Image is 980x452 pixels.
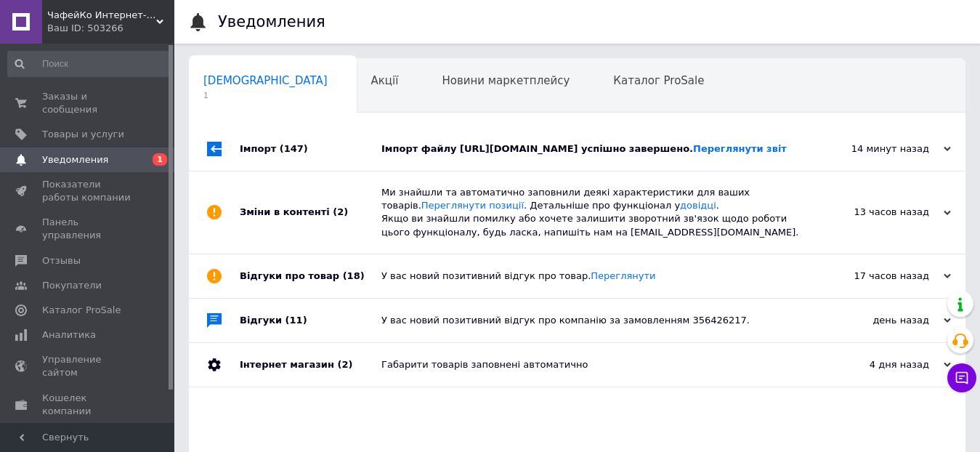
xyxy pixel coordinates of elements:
div: Відгуки про товар [240,254,381,298]
span: Каталог ProSale [613,74,704,87]
div: Зміни в контенті [240,171,381,254]
span: ЧафейКо Интернет-дистрибьютор [47,9,156,22]
span: Новини маркетплейсу [442,74,570,87]
div: 13 часов назад [806,206,951,219]
span: (147) [280,143,308,154]
div: Інтернет магазин [240,343,381,387]
span: Заказы и сообщения [42,90,134,116]
span: Аналитика [42,328,96,342]
div: Габарити товарів заповнені автоматично [381,358,806,371]
span: Показатели работы компании [42,178,134,204]
div: 14 минут назад [806,142,951,156]
div: У вас новий позитивний відгук про товар. [381,270,806,283]
span: Акції [371,74,399,87]
span: Панель управления [42,216,134,242]
a: Переглянути [591,270,655,281]
span: Уведомления [42,153,108,166]
div: Ваш ID: 503266 [47,22,174,35]
div: Ми знайшли та автоматично заповнили деякі характеристики для ваших товарів. . Детальніше про функ... [381,186,806,239]
span: Каталог ProSale [42,304,121,317]
span: Управление сайтом [42,353,134,379]
span: 1 [203,90,328,101]
div: Імпорт [240,127,381,171]
span: Покупатели [42,279,102,292]
a: Переглянути звіт [693,143,787,154]
button: Чат с покупателем [947,363,976,392]
span: (2) [337,359,352,370]
span: Кошелек компании [42,392,134,418]
span: Товары и услуги [42,128,124,141]
span: [DEMOGRAPHIC_DATA] [203,74,328,87]
div: 17 часов назад [806,270,951,283]
h1: Уведомления [218,13,325,31]
span: (2) [333,206,348,217]
a: довідці [680,200,716,211]
span: (11) [286,315,307,326]
input: Поиск [7,51,171,77]
div: день назад [806,314,951,327]
div: Імпорт файлу [URL][DOMAIN_NAME] успішно завершено. [381,142,806,156]
div: У вас новий позитивний відгук про компанію за замовленням 356426217. [381,314,806,327]
div: Відгуки [240,299,381,342]
span: (18) [343,270,365,281]
span: 1 [153,153,167,166]
span: Отзывы [42,254,81,267]
div: 4 дня назад [806,358,951,371]
a: Переглянути позиції [421,200,524,211]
